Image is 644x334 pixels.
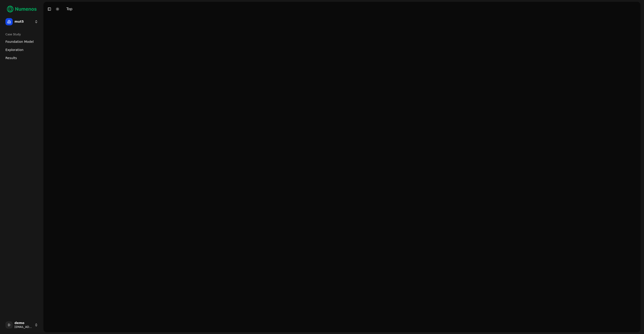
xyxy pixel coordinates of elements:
span: Results [5,56,17,60]
span: D [5,321,13,329]
button: Ddemo[EMAIL_ADDRESS] [4,320,40,330]
span: Foundation Model [5,39,34,44]
a: Exploration [4,46,40,53]
a: Foundation Model [4,38,40,45]
span: Exploration [5,48,24,52]
span: mut5 [14,20,33,24]
img: Numenos [4,4,40,14]
div: Case Study [4,31,40,38]
button: mut5 [4,16,40,27]
span: [EMAIL_ADDRESS] [14,325,33,329]
a: Results [4,54,40,62]
div: Top [66,6,72,12]
span: demo [14,321,33,325]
